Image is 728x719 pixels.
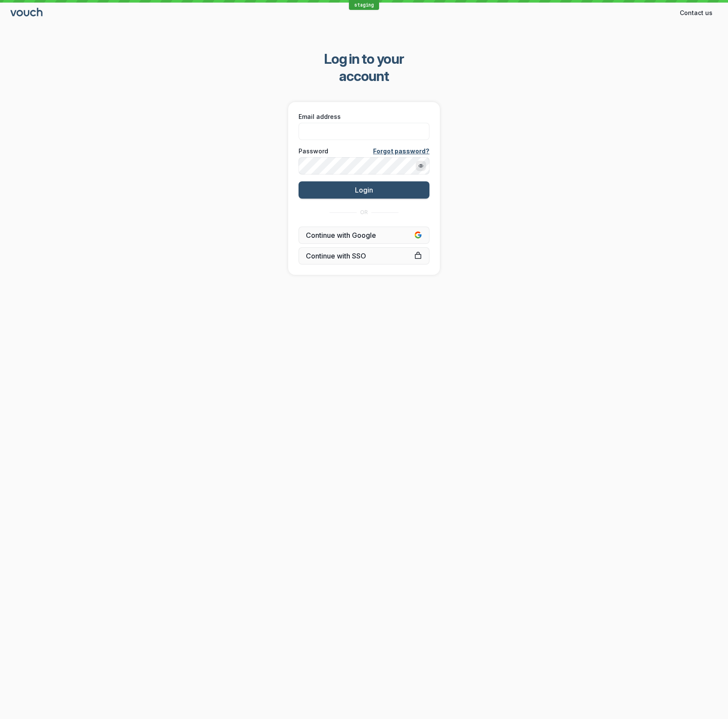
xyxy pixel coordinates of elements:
span: Log in to your account [300,50,429,85]
button: Login [299,181,429,199]
span: Continue with SSO [306,252,422,260]
span: Contact us [680,9,712,17]
a: Continue with SSO [299,247,429,265]
button: Show password [416,161,426,171]
span: Password [299,147,328,156]
a: Go to sign in [10,9,44,17]
span: Login [355,186,373,194]
a: Forgot password? [373,147,429,156]
span: OR [360,209,368,216]
span: Email address [299,112,341,121]
button: Contact us [675,6,718,20]
button: Continue with Google [299,227,429,244]
span: Continue with Google [306,231,422,240]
